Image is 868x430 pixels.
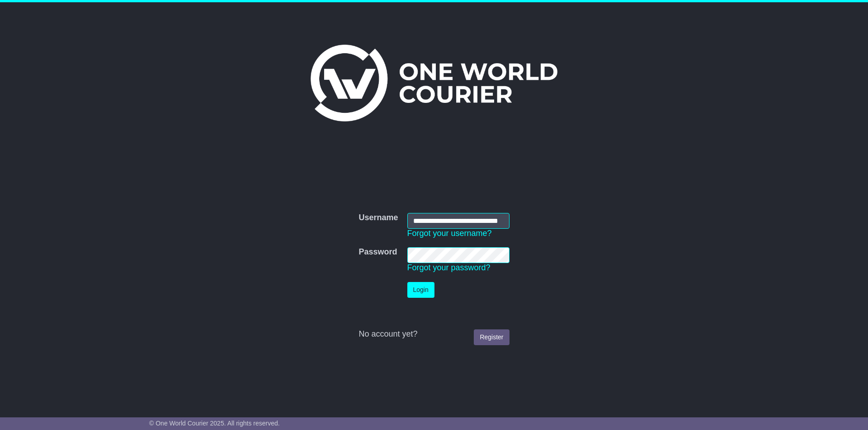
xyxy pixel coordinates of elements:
img: One World [311,45,557,121]
a: Forgot your password? [407,263,491,272]
div: No account yet? [359,329,509,339]
label: Username [359,213,398,223]
label: Password [359,247,397,257]
a: Register [474,329,509,345]
span: © One World Courier 2025. All rights reserved. [149,420,280,427]
a: Forgot your username? [407,229,492,238]
button: Login [407,282,434,298]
